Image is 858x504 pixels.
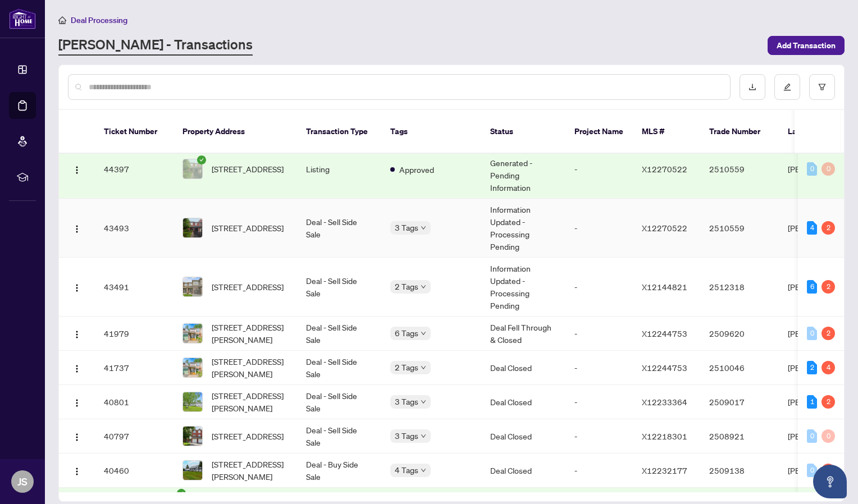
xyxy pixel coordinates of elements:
[95,110,174,154] th: Ticket Number
[822,162,835,176] div: 0
[642,328,687,338] span: X12244753
[749,83,756,91] span: download
[822,395,835,409] div: 2
[642,164,687,174] span: X12270522
[421,284,426,290] span: down
[174,110,297,154] th: Property Address
[807,280,817,294] div: 6
[807,395,817,409] div: 1
[565,110,633,154] th: Project Name
[95,258,174,317] td: 43491
[642,363,687,373] span: X12244753
[212,430,284,442] span: [STREET_ADDRESS]
[297,140,381,199] td: Listing
[818,83,826,91] span: filter
[9,8,36,29] img: logo
[421,365,426,370] span: down
[72,398,81,407] img: Logo
[700,351,779,385] td: 2510046
[297,199,381,258] td: Deal - Sell Side Sale
[807,327,817,340] div: 0
[700,140,779,199] td: 2510559
[777,36,836,54] span: Add Transaction
[700,199,779,258] td: 2510559
[68,359,86,377] button: Logo
[481,453,565,488] td: Deal Closed
[807,361,817,374] div: 2
[95,453,174,488] td: 40460
[212,222,284,234] span: [STREET_ADDRESS]
[212,355,288,380] span: [STREET_ADDRESS][PERSON_NAME]
[565,199,633,258] td: -
[68,219,86,237] button: Logo
[297,110,381,154] th: Transaction Type
[68,278,86,296] button: Logo
[183,392,202,411] img: thumbnail-img
[183,218,202,237] img: thumbnail-img
[768,36,845,55] button: Add Transaction
[642,282,687,292] span: X12144821
[807,162,817,176] div: 0
[421,433,426,439] span: down
[197,155,206,164] span: check-circle
[72,433,81,442] img: Logo
[72,330,81,339] img: Logo
[633,110,700,154] th: MLS #
[700,385,779,419] td: 2509017
[399,163,434,176] span: Approved
[297,351,381,385] td: Deal - Sell Side Sale
[212,281,284,293] span: [STREET_ADDRESS]
[297,385,381,419] td: Deal - Sell Side Sale
[72,467,81,476] img: Logo
[183,427,202,446] img: thumbnail-img
[807,429,817,443] div: 0
[68,427,86,445] button: Logo
[212,458,288,483] span: [STREET_ADDRESS][PERSON_NAME]
[71,15,127,25] span: Deal Processing
[183,277,202,296] img: thumbnail-img
[212,321,288,346] span: [STREET_ADDRESS][PERSON_NAME]
[95,317,174,351] td: 41979
[421,399,426,405] span: down
[807,464,817,477] div: 0
[17,474,28,489] span: JS
[822,221,835,235] div: 2
[809,74,835,100] button: filter
[395,395,418,408] span: 3 Tags
[68,393,86,411] button: Logo
[565,258,633,317] td: -
[297,453,381,488] td: Deal - Buy Side Sale
[395,280,418,293] span: 2 Tags
[822,327,835,340] div: 2
[395,221,418,234] span: 3 Tags
[822,464,835,477] div: 1
[783,83,791,91] span: edit
[72,283,81,292] img: Logo
[565,419,633,453] td: -
[481,258,565,317] td: Information Updated - Processing Pending
[481,419,565,453] td: Deal Closed
[565,453,633,488] td: -
[642,431,687,441] span: X12218301
[381,110,481,154] th: Tags
[565,385,633,419] td: -
[481,199,565,258] td: Information Updated - Processing Pending
[642,465,687,475] span: X12232177
[95,351,174,385] td: 41737
[183,159,202,178] img: thumbnail-img
[183,358,202,377] img: thumbnail-img
[395,361,418,374] span: 2 Tags
[58,35,253,56] a: [PERSON_NAME] - Transactions
[183,461,202,480] img: thumbnail-img
[642,397,687,407] span: X12233364
[822,280,835,294] div: 2
[68,160,86,178] button: Logo
[700,110,779,154] th: Trade Number
[774,74,800,100] button: edit
[822,429,835,443] div: 0
[565,317,633,351] td: -
[807,221,817,235] div: 4
[72,224,81,233] img: Logo
[481,317,565,351] td: Deal Fell Through & Closed
[700,419,779,453] td: 2508921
